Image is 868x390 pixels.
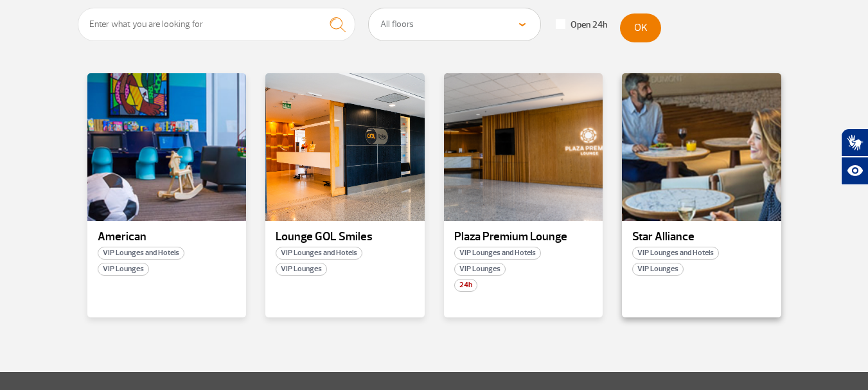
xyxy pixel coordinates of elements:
[632,263,684,276] span: VIP Lounges
[454,247,541,260] span: VIP Lounges and Hotels
[841,129,868,157] button: Abrir tradutor de língua de sinais.
[276,263,327,276] span: VIP Lounges
[556,19,607,31] label: Open 24h
[620,13,661,42] button: OK
[78,8,356,41] input: Enter what you are looking for
[841,129,868,185] div: Plugin de acessibilidade da Hand Talk.
[454,263,506,276] span: VIP Lounges
[98,263,149,276] span: VIP Lounges
[276,247,362,260] span: VIP Lounges and Hotels
[632,231,771,244] p: Star Alliance
[632,247,719,260] span: VIP Lounges and Hotels
[98,247,184,260] span: VIP Lounges and Hotels
[98,231,236,244] p: American
[454,279,477,292] span: 24h
[454,231,593,244] p: Plaza Premium Lounge
[276,231,414,244] p: Lounge GOL Smiles
[841,157,868,185] button: Abrir recursos assistivos.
